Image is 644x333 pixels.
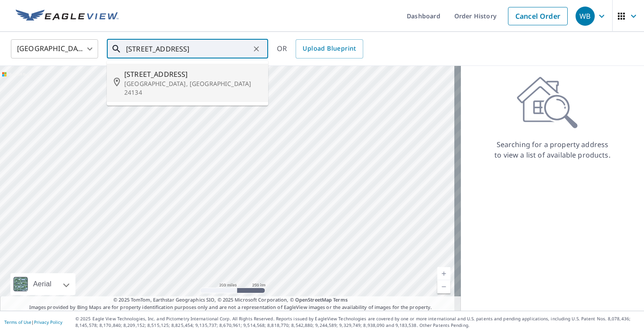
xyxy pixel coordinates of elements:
[4,319,62,325] p: |
[295,296,332,303] a: OpenStreetMap
[113,296,348,304] span: © 2025 TomTom, Earthstar Geographics SIO, © 2025 Microsoft Corporation, ©
[303,43,356,54] span: Upload Blueprint
[11,37,98,61] div: [GEOGRAPHIC_DATA]
[124,79,261,97] p: [GEOGRAPHIC_DATA], [GEOGRAPHIC_DATA] 24134
[10,273,75,295] div: Aerial
[126,37,250,61] input: Search by address or latitude-longitude
[34,319,62,325] a: Privacy Policy
[277,39,363,58] div: OR
[75,316,640,329] p: © 2025 Eagle View Technologies, Inc. and Pictometry International Corp. All Rights Reserved. Repo...
[576,7,595,26] div: WB
[494,139,611,160] p: Searching for a property address to view a list of available products.
[333,296,348,303] a: Terms
[31,273,54,295] div: Aerial
[508,7,568,25] a: Cancel Order
[250,43,262,55] button: Clear
[437,267,450,280] a: Current Level 5, Zoom In
[124,69,261,79] span: [STREET_ADDRESS]
[16,10,119,23] img: EV Logo
[4,319,31,325] a: Terms of Use
[437,280,450,293] a: Current Level 5, Zoom Out
[296,39,363,58] a: Upload Blueprint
